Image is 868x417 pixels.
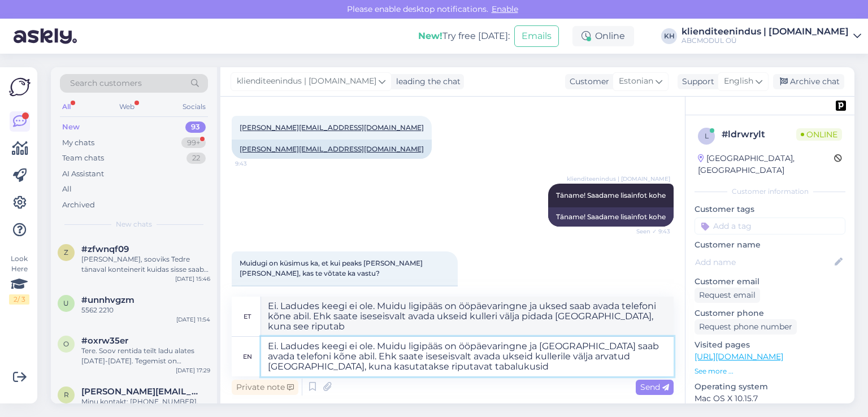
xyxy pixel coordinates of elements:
p: Customer email [695,276,845,288]
textarea: Ei. Ladudes keegi ei ole. Muidu ligipääs on ööpäevaringne ja uksed saab avada telefoni kõne abil.... [261,297,674,336]
div: Private note [232,380,298,395]
span: l [705,132,709,140]
a: klienditeenindus | [DOMAIN_NAME]ABCMODUL OÜ [682,27,861,45]
div: Of course, the question is also, if a courier were to deliver the goods, would you accept them? [232,285,458,315]
span: r [64,390,69,399]
p: Customer tags [695,203,845,215]
div: et [244,307,251,326]
div: 2 / 3 [9,294,29,305]
div: en [243,347,252,366]
span: #oxrw35er [81,336,128,346]
img: Askly Logo [9,76,31,98]
div: Request phone number [695,319,797,335]
div: Try free [DATE]: [418,29,510,43]
div: Archive chat [773,74,844,89]
div: [DATE] 11:54 [176,315,210,324]
div: 5562 2210 [81,305,210,315]
div: [PERSON_NAME], sooviks Tedre tänaval konteinerit kuidas sisse saab? [PERSON_NAME] 56323222 [81,254,210,275]
span: klienditeenindus | [DOMAIN_NAME] [237,75,376,88]
div: Täname! Saadame lisainfot kohe [548,207,674,227]
div: 22 [186,153,206,164]
input: Add a tag [695,218,845,234]
div: My chats [62,137,94,149]
div: KH [661,28,677,44]
span: o [63,340,69,348]
span: Muidugi on küsimus ka, et kui peaks [PERSON_NAME] [PERSON_NAME], kas te võtate ka vastu? [240,259,424,277]
span: New chats [116,219,152,229]
div: Support [678,76,714,88]
div: Request email [695,288,760,303]
div: Customer [565,76,609,88]
div: [GEOGRAPHIC_DATA], [GEOGRAPHIC_DATA] [698,153,834,176]
span: 9:43 [235,159,277,168]
div: Tere. Soov rentida teilt ladu alates [DATE]-[DATE]. Tegemist on kolimiskastidega ca 23 tk mõõdud ... [81,346,210,366]
div: Archived [62,199,95,211]
div: 93 [185,121,206,133]
span: robert.roosalu@mindtitan.com [81,386,199,397]
p: See more ... [695,366,845,376]
p: Operating system [695,381,845,393]
a: [PERSON_NAME][EMAIL_ADDRESS][DOMAIN_NAME] [240,123,424,132]
span: Estonian [619,75,653,88]
div: [DATE] 17:29 [176,366,210,375]
div: # ldrwrylt [722,128,796,141]
div: Socials [180,99,208,114]
div: Look Here [9,254,29,305]
span: Search customers [70,77,142,89]
p: Visited pages [695,339,845,351]
p: Mac OS X 10.15.7 [695,393,845,405]
a: [URL][DOMAIN_NAME] [695,351,783,362]
div: AI Assistant [62,168,104,180]
span: #unnhvgzm [81,295,134,305]
textarea: Ei. Ladudes keegi ei ole. Muidu ligipääs on ööpäevaringne ja [GEOGRAPHIC_DATA] saab avada telefon... [261,337,674,376]
span: Täname! Saadame lisainfot kohe [556,191,666,199]
div: All [62,184,72,195]
div: ABCMODUL OÜ [682,36,849,45]
span: u [63,299,69,307]
div: New [62,121,80,133]
div: All [60,99,73,114]
span: z [64,248,68,257]
b: New! [418,31,442,41]
p: Customer name [695,239,845,251]
a: [PERSON_NAME][EMAIL_ADDRESS][DOMAIN_NAME] [240,145,424,153]
p: Customer phone [695,307,845,319]
input: Add name [695,256,832,268]
div: Customer information [695,186,845,197]
div: leading the chat [392,76,461,88]
button: Emails [514,25,559,47]
div: [DATE] 15:46 [175,275,210,283]
span: Online [796,128,842,141]
div: klienditeenindus | [DOMAIN_NAME] [682,27,849,36]
span: Send [640,382,669,392]
img: pd [836,101,846,111]
span: #zfwnqf09 [81,244,129,254]
div: Online [572,26,634,46]
span: Seen ✓ 9:43 [628,227,670,236]
div: Team chats [62,153,104,164]
div: Web [117,99,137,114]
div: 99+ [181,137,206,149]
div: Minu kontakt: [PHONE_NUMBER], email [PERSON_NAME][EMAIL_ADDRESS][DOMAIN_NAME] [81,397,210,417]
span: klienditeenindus | [DOMAIN_NAME] [567,175,670,183]
span: English [724,75,753,88]
span: Enable [488,4,522,14]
